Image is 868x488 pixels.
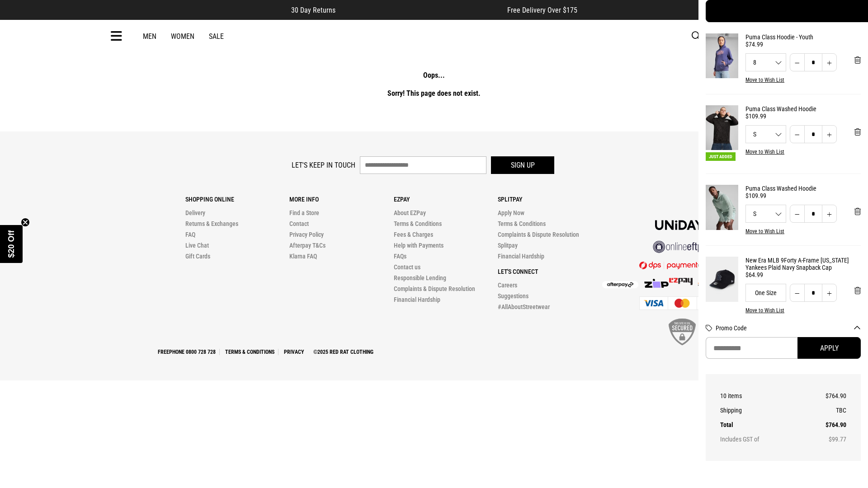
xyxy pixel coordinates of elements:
span: Just Added [706,152,736,161]
a: FAQ [185,231,195,238]
span: 30 Day Returns [291,6,335,14]
a: Complaints & Dispute Resolution [394,285,475,292]
div: One Size [745,284,786,302]
a: Privacy [280,349,308,355]
strong: Sorry! This page does not exist. [387,89,481,98]
a: Gift Cards [185,253,210,260]
a: Sale [209,32,224,41]
input: Quantity [804,125,822,143]
a: Puma Class Washed Hoodie [745,105,861,113]
img: Afterpay [602,281,638,288]
img: Zip [644,279,669,288]
img: Puma Class Hoodie - Youth [706,33,738,78]
td: $99.77 [802,432,846,446]
button: Increase quantity [822,53,837,71]
a: Afterpay T&Cs [289,242,325,249]
a: Find a Store [289,209,319,216]
button: 'Remove from cart [847,279,868,302]
button: Open LiveChat chat widget [7,4,34,31]
a: Fees & Charges [394,231,433,238]
input: Promo Code [706,337,797,359]
div: $109.99 [745,113,861,120]
a: ©2025 Red Rat Clothing [310,349,377,355]
button: 'Remove from cart [847,121,868,143]
a: Complaints & Dispute Resolution [498,231,579,238]
p: Let's Connect [498,268,602,275]
td: $764.90 [802,389,846,403]
a: FAQs [394,253,406,260]
a: Men [143,32,156,41]
a: Live Chat [185,242,209,249]
button: Move to Wish List [745,77,784,83]
input: Quantity [804,53,822,71]
td: TBC [802,403,846,418]
div: $109.99 [745,192,861,199]
a: Apply Now [498,209,524,216]
a: Delivery [185,209,205,216]
button: Decrease quantity [790,205,805,223]
td: $764.90 [802,418,846,432]
a: Freephone 0800 728 728 [154,349,220,355]
th: Shipping [720,403,802,418]
button: Apply [797,337,861,359]
button: Move to Wish List [745,228,784,235]
p: Splitpay [498,196,602,203]
a: Financial Hardship [498,253,544,260]
a: Contact [289,220,309,227]
a: Financial Hardship [394,296,440,303]
span: Free Delivery Over $175 [507,6,577,14]
span: 8 [746,59,786,66]
a: Privacy Policy [289,231,324,238]
img: online eftpos [653,241,712,253]
button: Close teaser [21,218,30,227]
a: #AllAboutStreetwear [498,303,550,310]
a: Women [171,32,194,41]
a: Terms & Conditions [222,349,278,355]
a: Responsible Lending [394,274,446,282]
th: Total [720,418,802,432]
div: $74.99 [745,41,861,48]
img: DPS [639,261,725,269]
input: Quantity [804,205,822,223]
button: 'Remove from cart [847,200,868,223]
a: About EZPay [394,209,426,216]
button: Decrease quantity [790,53,805,71]
a: Puma Class Hoodie - Youth [745,33,861,41]
span: S [746,211,786,217]
a: Splitpay [498,242,518,249]
a: Klarna FAQ [289,253,317,260]
img: Splitpay [698,282,734,286]
button: Move to Wish List [745,307,784,314]
p: More Info [289,196,393,203]
img: Puma Class Washed Hoodie [706,105,738,150]
a: Returns & Exchanges [185,220,238,227]
button: Increase quantity [822,125,837,143]
a: Help with Payments [394,242,443,249]
label: Let's keep in touch [292,161,355,169]
strong: Oops... [423,71,445,80]
img: Splitpay [669,278,693,285]
p: Ezpay [394,196,498,203]
th: 10 items [720,389,802,403]
th: Includes GST of [720,432,802,446]
button: Promo Code [716,324,861,332]
button: 'Remove from cart [847,49,868,71]
button: Increase quantity [822,205,837,223]
iframe: Customer reviews powered by Trustpilot [706,472,861,481]
button: Decrease quantity [790,125,805,143]
button: Sign up [491,156,554,174]
p: Shopping Online [185,196,289,203]
a: Contact us [394,263,420,271]
button: Decrease quantity [790,284,805,302]
a: Puma Class Washed Hoodie [745,185,861,192]
img: Cards [639,296,725,310]
div: $64.99 [745,271,861,278]
img: Unidays [655,220,709,230]
img: Redrat logo [405,29,465,43]
a: New Era MLB 9Forty A-Frame [US_STATE] Yankees Plaid Navy Snapback Cap [745,257,861,271]
button: Move to Wish List [745,149,784,155]
input: Quantity [804,284,822,302]
span: $20 Off [7,230,16,258]
a: Terms & Conditions [394,220,442,227]
button: Increase quantity [822,284,837,302]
